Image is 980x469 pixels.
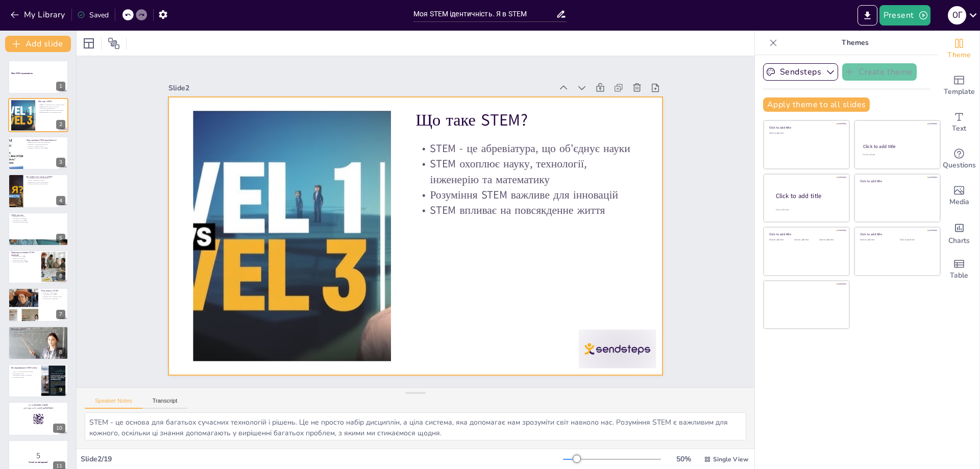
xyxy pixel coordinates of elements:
p: Надихаючі приклади [11,257,38,259]
p: Важливість усвідомлення навичок [26,143,65,145]
div: Saved [77,10,109,20]
div: Click to add title [860,179,933,183]
p: Участь у проектах та курсах [26,180,65,182]
div: Click to add title [860,232,933,236]
div: Click to add text [769,239,792,241]
div: Click to add text [900,239,932,241]
div: 8 [56,348,65,357]
p: Зміни в житті через STEM [11,261,38,263]
div: 8 [8,326,68,360]
p: STEM охоплює науку, технології, інженерію та математику [419,157,644,211]
div: 1 [56,82,65,91]
p: Go to [11,404,65,407]
div: 50 % [671,454,696,464]
div: Add text boxes [939,104,979,141]
div: 9 [56,385,65,394]
button: Apply theme to all slides [763,97,870,112]
div: Click to add title [769,232,842,236]
div: Click to add text [860,239,892,241]
div: Click to add title [776,192,841,201]
button: О Г [948,5,966,26]
span: Media [949,196,969,208]
div: 7 [56,310,65,319]
p: Розвиток особистості через STEM [26,147,65,150]
div: Click to add text [769,132,842,135]
div: Click to add body [776,209,840,211]
button: Create theme [842,63,917,81]
button: Transcript [142,398,188,409]
div: 5 [8,212,68,246]
div: Click to add text [819,239,842,241]
div: Slide 2 / 19 [81,454,563,464]
button: Sendsteps [763,63,838,81]
div: Add charts and graphs [939,214,979,251]
p: Розуміння STEM важливе для інновацій [418,187,641,226]
p: Вивчення досвіду інших [11,259,38,261]
button: Export to PowerPoint [857,5,877,26]
p: Як знайти своє місце в STEM? [26,176,65,179]
p: Дослідження різних аспектів STEM [26,178,65,180]
div: 10 [53,424,65,433]
div: 5 [56,234,65,243]
div: О Г [948,6,966,24]
div: Click to add text [794,239,817,241]
textarea: STEM - це основа для багатьох сучасних технологій і рішень. Це не просто набір дисциплін, а ціла ... [85,412,746,440]
p: Як підтримувати STEM-освіту [11,366,38,369]
p: Виклики в STEM [11,327,65,330]
p: and login with code [11,406,65,409]
p: Заохочення молоді [11,373,38,375]
span: Position [108,37,120,50]
p: Збагачення новими ідеями [11,221,65,223]
button: Speaker Notes [85,398,142,409]
p: STEM впливає на повсякденне життя [416,203,639,241]
p: Інновації через підтримку жінок [41,296,65,298]
div: 2 [56,120,65,129]
p: Підтримка громади [11,377,38,379]
div: Change the overall theme [939,31,979,67]
div: Get real-time input from your audience [939,141,979,178]
p: Відкритість до нових можливостей [26,181,65,183]
div: 3 [56,158,65,167]
button: Add slide [5,36,71,52]
span: Text [952,123,966,134]
p: STEM - це абревіатура, що об'єднує науки [38,104,65,106]
p: Виклики у STEM [11,330,65,332]
div: 4 [56,196,65,205]
span: Table [950,270,968,281]
div: Add a table [939,251,979,288]
button: My Library [8,7,69,23]
span: Charts [948,235,970,246]
p: Знайти пристрасть і спеціалізацію [26,183,65,185]
span: Questions [943,160,976,171]
p: Організація заходів та семінарів [11,375,38,377]
div: Click to add title [863,143,931,150]
strong: Моя STEM ідентичність [11,72,33,75]
p: Стереотипи та нерівність [11,331,65,333]
p: Збалансоване середовище [41,298,65,300]
strong: Готові до вікторини? [29,461,48,463]
div: Click to add title [769,126,842,130]
div: 3 [8,136,68,170]
p: STEM-освіта для всіх [11,215,65,217]
p: Рівні можливості для всіх [11,333,65,335]
p: Приклади успішних STEM-індивідів [11,251,38,257]
div: 4 [8,174,68,208]
p: Допомога у виборі кар'єри [26,145,65,147]
span: Template [944,86,975,97]
strong: [DOMAIN_NAME] [34,404,48,406]
p: Що таке STEM? [38,100,65,103]
p: STEM впливає на повсякденне життя [38,111,65,113]
p: Різноманітність у STEM [41,294,65,296]
div: Add images, graphics, shapes or video [939,178,979,214]
p: STEM-ідентичність формує впевненість [26,142,65,144]
p: Чому важлива STEM-ідентичність? [26,139,65,142]
div: Slide 2 [183,58,567,108]
p: STEM - це абревіатура, що об'єднує науки [422,141,645,180]
input: Insert title [413,7,556,21]
div: 9 [8,364,68,398]
div: 10 [8,402,68,435]
p: Різноманітність у STEM [11,219,65,221]
p: Участь у волонтерських програмах [11,371,38,373]
div: 2 [8,98,68,132]
p: Themes [781,31,928,55]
